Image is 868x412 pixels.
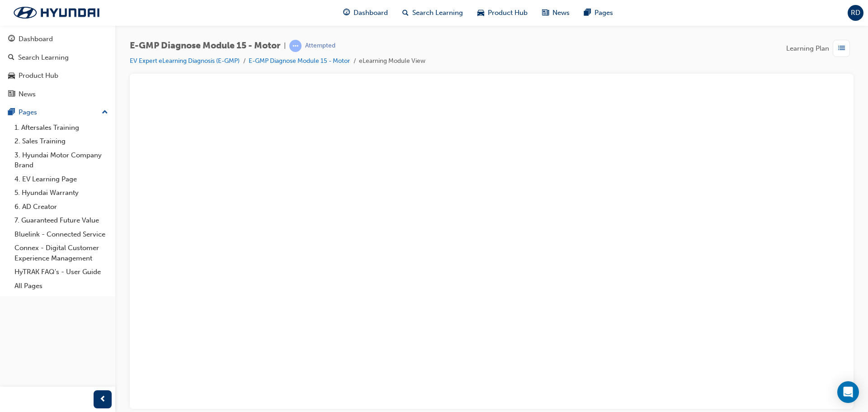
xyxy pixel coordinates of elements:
[8,72,15,80] span: car-icon
[5,3,108,22] img: Trak
[8,35,15,43] span: guage-icon
[4,67,112,84] a: Product Hub
[19,107,37,118] div: Pages
[848,5,863,21] button: RD
[19,71,58,81] div: Product Hub
[786,43,829,54] span: Learning Plan
[4,31,112,47] a: Dashboard
[289,40,302,52] span: learningRecordVerb_ATTEMPT-icon
[4,104,112,121] button: Pages
[11,265,112,279] a: HyTRAK FAQ's - User Guide
[8,54,14,62] span: search-icon
[542,7,549,19] span: news-icon
[11,186,112,200] a: 5. Hyundai Warranty
[4,86,112,103] a: News
[19,89,36,99] div: News
[11,172,112,186] a: 4. EV Learning Page
[594,8,613,18] span: Pages
[11,134,112,148] a: 2. Sales Training
[552,8,570,18] span: News
[8,109,15,117] span: pages-icon
[412,8,463,18] span: Search Learning
[11,279,112,293] a: All Pages
[786,40,854,57] button: Learning Plan
[4,29,112,104] button: DashboardSearch LearningProduct HubNews
[11,213,112,227] a: 7. Guaranteed Future Value
[11,121,112,135] a: 1. Aftersales Training
[4,49,112,66] a: Search Learning
[99,394,106,405] span: prev-icon
[130,41,280,51] span: E-GMP Diagnose Module 15 - Motor
[354,8,388,18] span: Dashboard
[535,4,577,22] a: news-iconNews
[130,57,240,65] a: EV Expert eLearning Diagnosis (E-GMP)
[102,107,108,118] span: up-icon
[470,4,535,22] a: car-iconProduct Hub
[402,7,409,19] span: search-icon
[8,90,15,99] span: news-icon
[305,42,335,50] div: Attempted
[837,381,859,403] div: Open Intercom Messenger
[343,7,350,19] span: guage-icon
[18,52,69,63] div: Search Learning
[11,227,112,242] a: Bluelink - Connected Service
[395,4,470,22] a: search-iconSearch Learning
[284,41,286,51] span: |
[477,7,484,19] span: car-icon
[488,8,528,18] span: Product Hub
[577,4,620,22] a: pages-iconPages
[249,57,350,65] a: E-GMP Diagnose Module 15 - Motor
[11,200,112,214] a: 6. AD Creator
[336,4,395,22] a: guage-iconDashboard
[19,34,53,44] div: Dashboard
[11,241,112,265] a: Connex - Digital Customer Experience Management
[584,7,591,19] span: pages-icon
[359,56,425,66] li: eLearning Module View
[838,43,845,54] span: list-icon
[851,8,860,18] span: RD
[11,148,112,172] a: 3. Hyundai Motor Company Brand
